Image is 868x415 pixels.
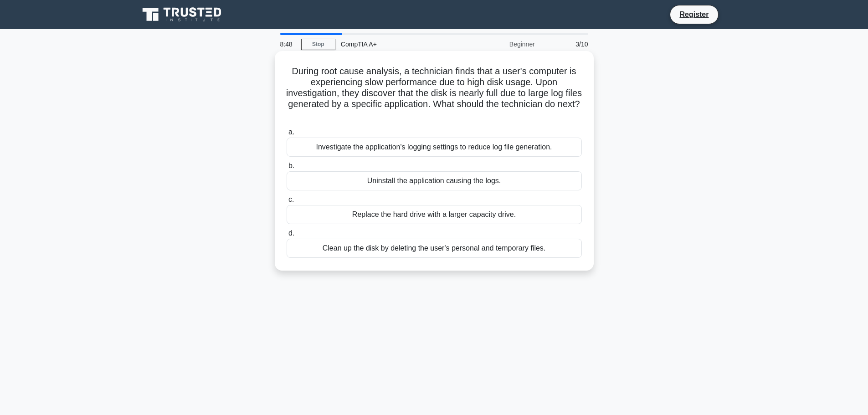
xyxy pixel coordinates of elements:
[335,35,461,53] div: CompTIA A+
[288,195,294,203] span: c.
[287,205,582,224] div: Replace the hard drive with a larger capacity drive.
[287,171,582,190] div: Uninstall the application causing the logs.
[287,138,582,157] div: Investigate the application's logging settings to reduce log file generation.
[674,9,714,20] a: Register
[286,66,583,121] h5: During root cause analysis, a technician finds that a user's computer is experiencing slow perfor...
[461,35,540,53] div: Beginner
[540,35,594,53] div: 3/10
[288,162,294,169] span: b.
[301,39,335,50] a: Stop
[287,239,582,258] div: Clean up the disk by deleting the user's personal and temporary files.
[275,35,301,53] div: 8:48
[288,229,294,237] span: d.
[288,128,294,136] span: a.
